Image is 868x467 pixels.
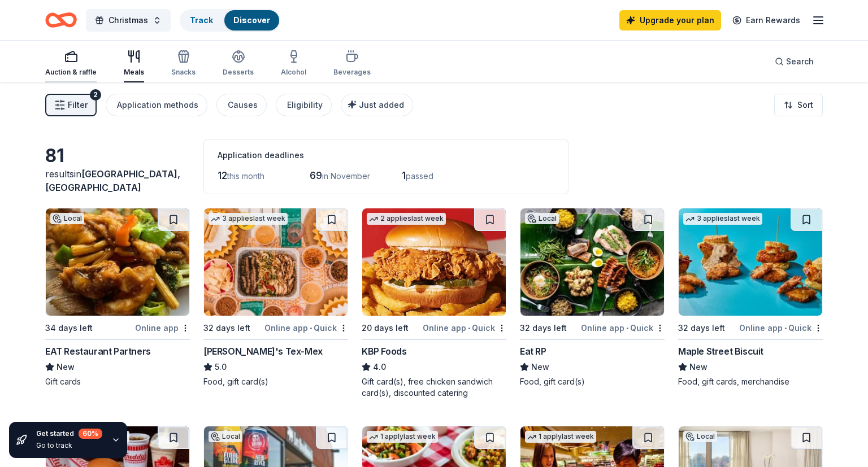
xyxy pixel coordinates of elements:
[683,213,762,225] div: 3 applies last week
[359,100,404,110] span: Just added
[45,208,190,387] a: Image for EAT Restaurant PartnersLocal34 days leftOnline appEAT Restaurant PartnersNewGift cards
[774,94,823,116] button: Sort
[581,321,665,335] div: Online app Quick
[402,169,406,181] span: 1
[678,321,725,335] div: 32 days left
[45,344,151,358] div: EAT Restaurant Partners
[45,168,180,193] span: [GEOGRAPHIC_DATA], [GEOGRAPHIC_DATA]
[333,45,371,82] button: Beverages
[520,208,665,387] a: Image for Eat RPLocal32 days leftOnline app•QuickEat RPNewFood, gift card(s)
[406,171,433,181] span: passed
[520,344,546,358] div: Eat RP
[68,98,88,112] span: Filter
[45,7,77,33] a: Home
[171,45,196,82] button: Snacks
[215,360,227,374] span: 5.0
[362,376,506,399] div: Gift card(s), free chicken sandwich card(s), discounted catering
[36,429,102,439] div: Get started
[46,208,189,316] img: Image for EAT Restaurant Partners
[180,9,280,32] button: TrackDiscover
[223,68,254,77] div: Desserts
[367,431,438,443] div: 1 apply last week
[468,324,470,333] span: •
[203,321,250,335] div: 32 days left
[117,98,198,112] div: Application methods
[287,98,323,112] div: Eligibility
[373,360,386,374] span: 4.0
[726,10,807,30] a: Earn Rewards
[190,15,213,25] a: Track
[50,213,84,224] div: Local
[525,431,596,443] div: 1 apply last week
[679,208,822,316] img: Image for Maple Street Biscuit
[124,45,144,82] button: Meals
[45,45,97,82] button: Auction & raffle
[322,171,370,181] span: in November
[216,94,267,116] button: Causes
[525,213,559,224] div: Local
[45,168,180,193] span: in
[362,321,409,335] div: 20 days left
[520,321,567,335] div: 32 days left
[264,321,348,335] div: Online app Quick
[106,94,207,116] button: Application methods
[362,208,506,399] a: Image for KBP Foods2 applieslast week20 days leftOnline app•QuickKBP Foods4.0Gift card(s), free c...
[227,171,264,181] span: this month
[341,94,413,116] button: Just added
[362,344,406,358] div: KBP Foods
[689,360,708,374] span: New
[45,321,93,335] div: 34 days left
[45,94,97,116] button: Filter2
[520,208,664,316] img: Image for Eat RP
[367,213,446,225] div: 2 applies last week
[45,145,190,167] div: 81
[619,10,721,30] a: Upgrade your plan
[310,324,312,333] span: •
[310,169,322,181] span: 69
[203,376,348,387] div: Food, gift card(s)
[520,376,665,387] div: Food, gift card(s)
[233,15,270,25] a: Discover
[281,68,306,77] div: Alcohol
[45,68,97,77] div: Auction & raffle
[204,208,348,316] img: Image for Chuy's Tex-Mex
[784,324,787,333] span: •
[209,431,242,442] div: Local
[683,431,717,442] div: Local
[362,208,506,316] img: Image for KBP Foods
[218,169,227,181] span: 12
[36,441,102,450] div: Go to track
[45,167,190,194] div: results
[786,55,814,68] span: Search
[86,9,171,32] button: Christmas
[209,213,288,225] div: 3 applies last week
[108,14,148,27] span: Christmas
[135,321,190,335] div: Online app
[45,376,190,387] div: Gift cards
[281,45,306,82] button: Alcohol
[124,68,144,77] div: Meals
[739,321,823,335] div: Online app Quick
[423,321,506,335] div: Online app Quick
[626,324,628,333] span: •
[333,68,371,77] div: Beverages
[223,45,254,82] button: Desserts
[79,429,102,439] div: 60 %
[218,149,554,162] div: Application deadlines
[531,360,549,374] span: New
[678,376,823,387] div: Food, gift cards, merchandise
[171,68,196,77] div: Snacks
[797,98,813,112] span: Sort
[678,208,823,387] a: Image for Maple Street Biscuit3 applieslast week32 days leftOnline app•QuickMaple Street BiscuitN...
[228,98,258,112] div: Causes
[766,50,823,73] button: Search
[203,344,323,358] div: [PERSON_NAME]'s Tex-Mex
[276,94,332,116] button: Eligibility
[203,208,348,387] a: Image for Chuy's Tex-Mex3 applieslast week32 days leftOnline app•Quick[PERSON_NAME]'s Tex-Mex5.0F...
[678,344,763,358] div: Maple Street Biscuit
[57,360,75,374] span: New
[90,89,101,101] div: 2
